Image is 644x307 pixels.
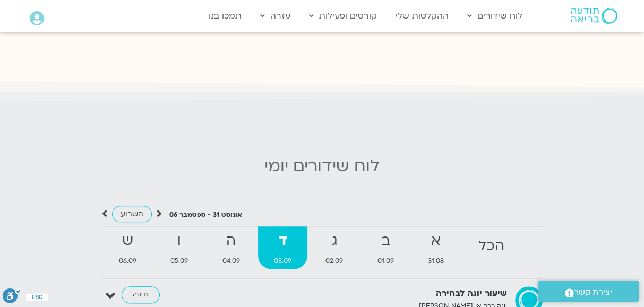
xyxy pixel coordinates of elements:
a: תמכו בנו [203,6,247,26]
span: יצירת קשר [574,285,612,300]
a: יצירת קשר [538,281,639,302]
a: ד03.09 [258,226,307,269]
a: כניסה [122,286,160,303]
span: 03.09 [258,256,307,267]
span: 06.09 [103,256,152,267]
a: ה04.09 [206,226,255,269]
strong: ב [362,229,410,253]
a: הכל [462,226,520,269]
span: 05.09 [154,256,204,267]
span: 01.09 [362,256,410,267]
a: ג02.09 [310,226,359,269]
strong: ו [154,229,204,253]
span: השבוע [121,209,143,219]
strong: ה [206,229,255,253]
strong: ג [310,229,359,253]
a: ו05.09 [154,226,204,269]
span: 31.08 [412,256,460,267]
h2: לוח שידורים יומי [5,157,639,176]
strong: שיעור יוגה לבחירה [247,286,507,301]
a: עזרה [255,6,296,26]
span: 04.09 [206,256,255,267]
p: אוגוסט 31 - ספטמבר 06 [169,209,242,221]
strong: א [412,229,460,253]
strong: הכל [462,234,520,258]
a: א31.08 [412,226,460,269]
img: תודעה בריאה [571,8,617,24]
a: ש06.09 [103,226,152,269]
strong: ש [103,229,152,253]
a: קורסים ופעילות [304,6,382,26]
a: ההקלטות שלי [390,6,454,26]
a: ב01.09 [362,226,410,269]
span: 02.09 [310,256,359,267]
a: לוח שידורים [462,6,528,26]
strong: ד [258,229,307,253]
a: השבוע [112,206,152,222]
